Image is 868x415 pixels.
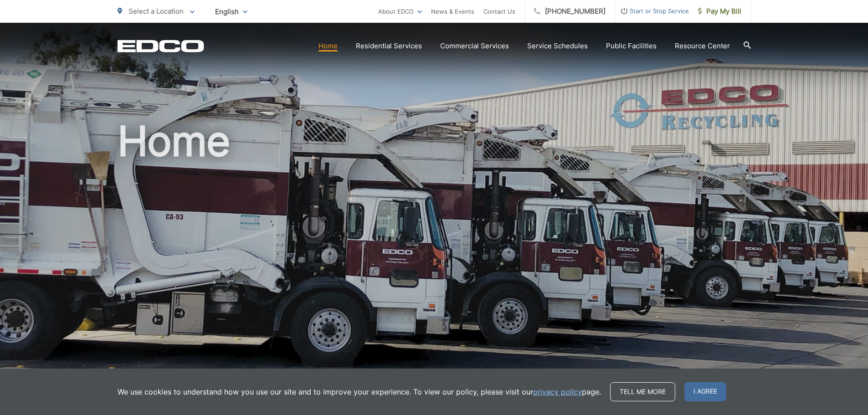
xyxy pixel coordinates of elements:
[128,7,184,15] span: Select a Location
[118,40,204,52] a: EDCD logo. Return to the homepage.
[208,4,254,20] span: English
[610,382,675,401] a: Tell me more
[675,41,730,51] a: Resource Center
[431,6,474,17] a: News & Events
[356,41,422,51] a: Residential Services
[440,41,509,51] a: Commercial Services
[118,118,751,407] h1: Home
[483,6,515,17] a: Contact Us
[533,386,582,397] a: privacy policy
[606,41,657,51] a: Public Facilities
[527,41,588,51] a: Service Schedules
[378,6,422,17] a: About EDCO
[118,386,601,397] p: We use cookies to understand how you use our site and to improve your experience. To view our pol...
[318,41,338,51] a: Home
[698,6,741,17] span: Pay My Bill
[684,382,726,401] span: I agree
